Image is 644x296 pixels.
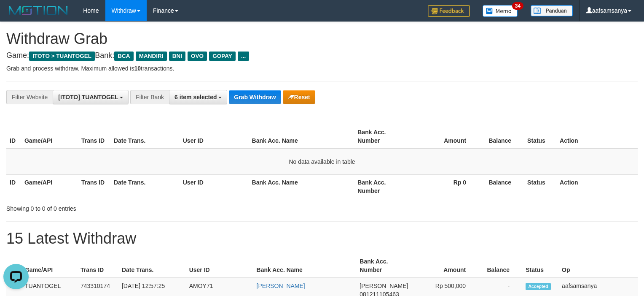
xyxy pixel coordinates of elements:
[78,174,110,198] th: Trans ID
[180,174,249,198] th: User ID
[169,52,185,61] span: BNI
[77,254,118,278] th: Trans ID
[6,64,638,73] p: Grab and process withdraw. Maximum allowed is transactions.
[6,149,638,175] td: No data available in table
[412,254,478,278] th: Amount
[556,174,638,198] th: Action
[526,283,551,290] span: Accepted
[354,174,411,198] th: Bank Acc. Number
[360,282,408,289] span: [PERSON_NAME]
[21,174,78,198] th: Game/API
[114,52,133,61] span: BCA
[479,125,524,149] th: Balance
[524,174,556,198] th: Status
[428,5,470,17] img: Feedback.jpg
[180,125,249,149] th: User ID
[253,254,357,278] th: Bank Acc. Name
[21,254,77,278] th: Game/API
[238,52,249,61] span: ...
[29,52,95,61] span: ITOTO > TUANTOGEL
[6,125,21,149] th: ID
[53,90,129,104] button: [ITOTO] TUANTOGEL
[130,90,169,104] div: Filter Bank
[531,5,573,16] img: panduan.png
[169,90,227,104] button: 6 item selected
[58,94,118,100] span: [ITOTO] TUANTOGEL
[229,90,281,104] button: Grab Withdraw
[186,254,253,278] th: User ID
[283,90,315,104] button: Reset
[110,174,180,198] th: Date Trans.
[356,254,412,278] th: Bank Acc. Number
[6,230,638,247] h1: 15 Latest Withdraw
[6,201,262,213] div: Showing 0 to 0 of 0 entries
[556,125,638,149] th: Action
[411,174,479,198] th: Rp 0
[136,52,167,61] span: MANDIRI
[558,254,638,278] th: Op
[483,5,518,17] img: Button%20Memo.svg
[3,3,29,29] button: Open LiveChat chat widget
[249,174,354,198] th: Bank Acc. Name
[21,125,78,149] th: Game/API
[479,174,524,198] th: Balance
[174,94,217,100] span: 6 item selected
[6,52,638,60] h4: Game: Bank:
[6,4,70,17] img: MOTION_logo.png
[354,125,411,149] th: Bank Acc. Number
[522,254,558,278] th: Status
[249,125,354,149] th: Bank Acc. Name
[134,65,141,72] strong: 10
[478,254,522,278] th: Balance
[411,125,479,149] th: Amount
[6,90,53,104] div: Filter Website
[188,52,207,61] span: OVO
[6,174,21,198] th: ID
[78,125,110,149] th: Trans ID
[209,52,236,61] span: GOPAY
[6,254,21,278] th: ID
[512,2,523,10] span: 34
[257,282,305,289] a: [PERSON_NAME]
[6,30,638,47] h1: Withdraw Grab
[524,125,556,149] th: Status
[118,254,186,278] th: Date Trans.
[110,125,180,149] th: Date Trans.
